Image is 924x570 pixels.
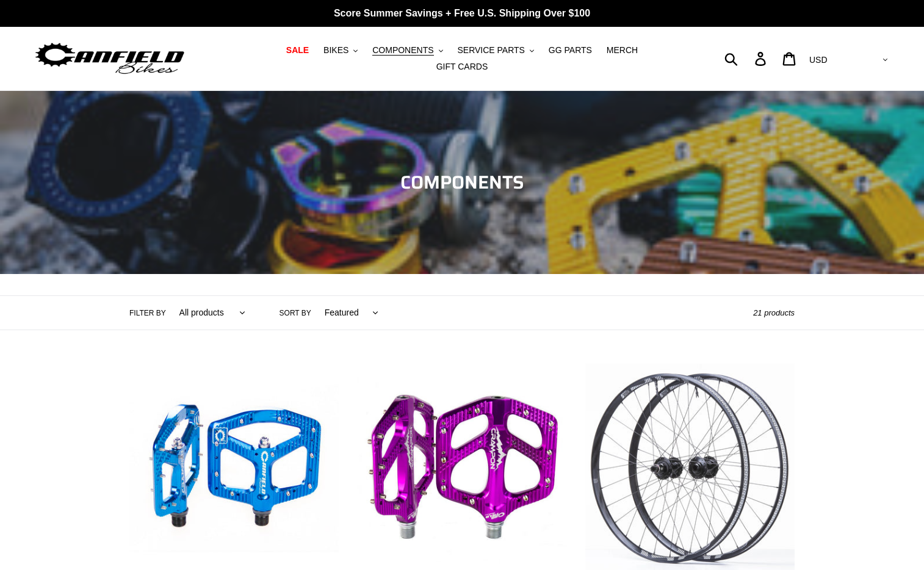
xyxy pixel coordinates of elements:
a: GG PARTS [543,42,598,59]
button: COMPONENTS [366,42,449,59]
a: GIFT CARDS [430,59,494,75]
button: BIKES [317,42,364,59]
span: MERCH [607,45,638,56]
span: GG PARTS [549,45,592,56]
label: Sort by [280,308,311,319]
span: BIKES [323,45,348,56]
img: Canfield Bikes [34,40,186,78]
span: SERVICE PARTS [457,45,524,56]
span: 21 products [753,308,795,317]
input: Search [731,45,762,72]
span: COMPONENTS [400,168,524,197]
span: GIFT CARDS [436,62,488,72]
button: SERVICE PARTS [451,42,540,59]
span: SALE [286,45,309,56]
a: SALE [280,42,315,59]
a: MERCH [601,42,644,59]
label: Filter by [129,308,166,319]
span: COMPONENTS [372,45,433,56]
